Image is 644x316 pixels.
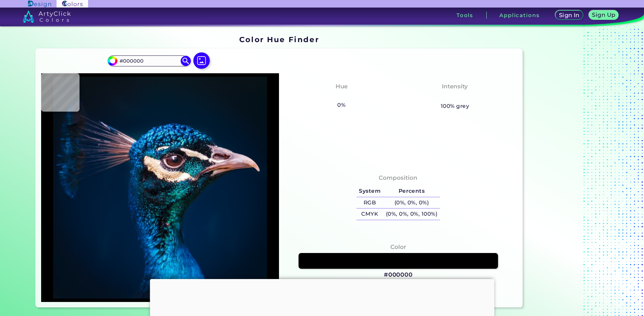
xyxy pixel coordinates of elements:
h5: System [356,186,383,197]
h5: Percents [383,186,440,197]
img: img_pavlin.jpg [45,77,276,299]
a: Sign Up [590,11,617,20]
img: icon search [181,56,191,66]
h5: (0%, 0%, 0%, 100%) [383,208,440,220]
h5: Sign Up [593,12,615,17]
a: Sign In [557,11,582,20]
h5: (0%, 0%, 0%) [383,197,440,208]
h3: Applications [499,13,539,18]
h4: Hue [336,81,348,91]
h3: Tools [457,13,473,18]
h5: CMYK [356,208,383,220]
iframe: Advertisement [525,33,611,310]
img: ArtyClick Design logo [28,1,51,7]
input: type color.. [117,56,181,65]
h5: RGB [356,197,383,208]
img: icon picture [193,52,210,69]
h3: #000000 [384,271,413,279]
h1: Color Hue Finder [239,34,319,45]
h3: None [330,92,353,101]
h5: Sign In [560,13,579,18]
h4: Color [390,242,406,252]
img: logo_artyclick_colors_white.svg [23,10,71,23]
h5: 100% grey [441,102,469,111]
h4: Composition [379,173,417,183]
h4: Intensity [442,81,468,91]
h3: None [443,92,466,101]
h5: 0% [335,101,348,110]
